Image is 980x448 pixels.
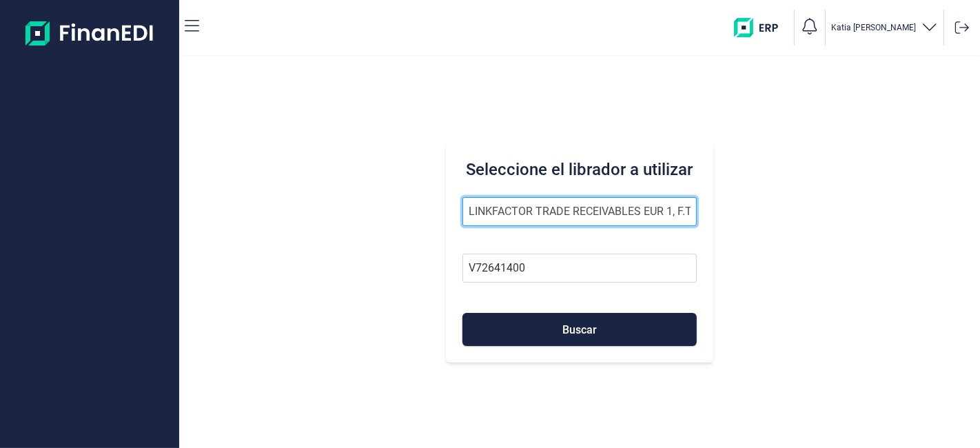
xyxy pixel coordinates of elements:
[462,313,696,346] button: Buscar
[734,18,788,37] img: erp
[462,159,696,181] h3: Seleccione el librador a utilizar
[25,11,154,55] img: Logo de aplicación
[831,18,938,38] button: Katia [PERSON_NAME]
[562,325,597,335] span: Buscar
[462,197,696,226] input: Seleccione la razón social
[462,254,696,283] input: Busque por NIF
[831,22,916,33] p: Katia [PERSON_NAME]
